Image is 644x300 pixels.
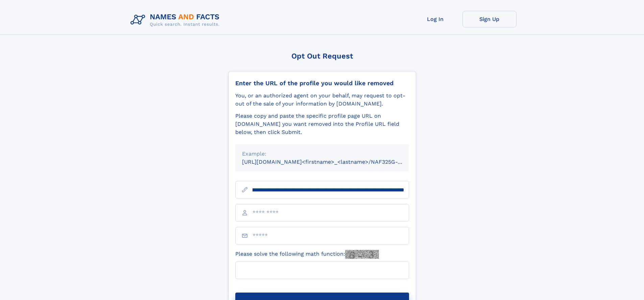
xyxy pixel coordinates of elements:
[128,11,225,29] img: Logo Names and Facts
[235,112,409,136] div: Please copy and paste the specific profile page URL on [DOMAIN_NAME] you want removed into the Pr...
[235,79,409,87] div: Enter the URL of the profile you would like removed
[462,11,517,27] a: Sign Up
[235,250,379,259] label: Please solve the following math function:
[242,159,422,165] small: [URL][DOMAIN_NAME]<firstname>_<lastname>/NAF325G-xxxxxxxx
[242,150,402,158] div: Example:
[228,52,416,60] div: Opt Out Request
[235,92,409,108] div: You, or an authorized agent on your behalf, may request to opt-out of the sale of your informatio...
[408,11,462,27] a: Log In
